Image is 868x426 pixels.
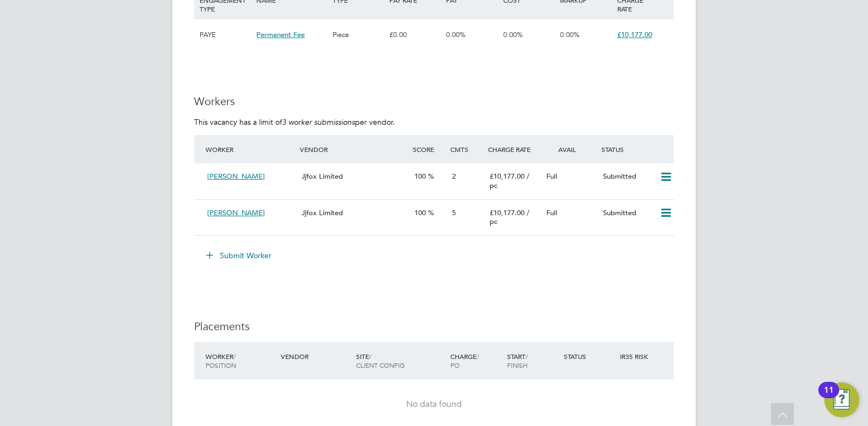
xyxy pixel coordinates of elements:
[485,139,542,159] div: Charge Rate
[452,172,456,181] span: 2
[490,172,525,181] span: £10,177.00
[203,139,297,159] div: Worker
[207,172,265,181] span: [PERSON_NAME]
[450,352,479,369] span: / PO
[617,346,655,366] div: IR35 Risk
[542,139,599,159] div: Avail
[504,346,561,375] div: Start
[446,30,466,39] span: 0.00%
[297,139,410,159] div: Vendor
[353,346,448,375] div: Site
[387,19,443,51] div: £0.00
[414,208,426,217] span: 100
[198,247,280,264] button: Submit Worker
[490,208,525,217] span: £10,177.00
[197,19,254,51] div: PAYE
[824,382,859,417] button: Open Resource Center, 11 new notifications
[546,208,557,217] span: Full
[356,352,405,369] span: / Client Config
[503,30,523,39] span: 0.00%
[256,30,305,39] span: Permanent Fee
[282,117,355,127] em: 3 worker submissions
[302,172,343,181] span: Jjfox Limited
[490,208,529,227] span: / pc
[194,117,674,127] p: This vacancy has a limit of per vendor.
[507,352,528,369] span: / Finish
[448,139,485,159] div: Cmts
[410,139,448,159] div: Score
[414,172,426,181] span: 100
[599,204,655,222] div: Submitted
[448,346,504,375] div: Charge
[206,352,236,369] span: / Position
[599,168,655,186] div: Submitted
[207,208,265,217] span: [PERSON_NAME]
[330,19,387,51] div: Piece
[599,139,674,159] div: Status
[194,94,674,108] h3: Workers
[617,30,652,39] span: £10,177.00
[452,208,456,217] span: 5
[205,399,663,410] div: No data found
[560,30,580,39] span: 0.00%
[824,390,834,404] div: 11
[302,208,343,217] span: Jjfox Limited
[203,346,278,375] div: Worker
[561,346,618,366] div: Status
[278,346,353,366] div: Vendor
[194,319,674,333] h3: Placements
[490,172,529,190] span: / pc
[546,172,557,181] span: Full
